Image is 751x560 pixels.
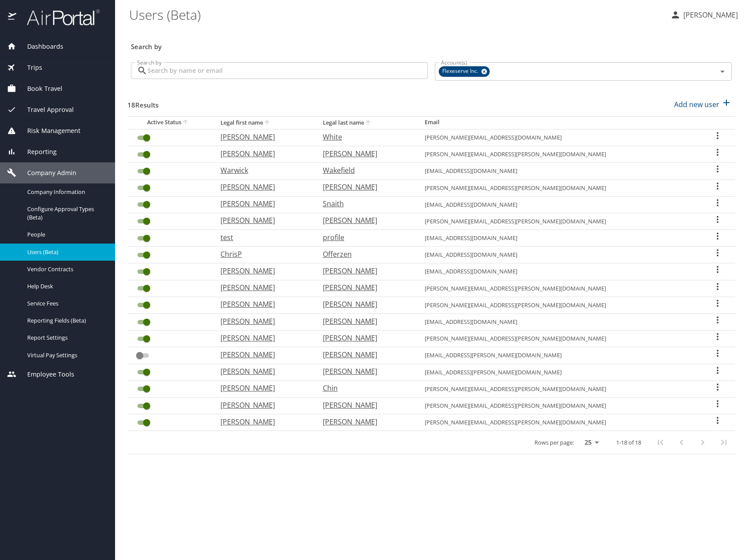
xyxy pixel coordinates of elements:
span: People [27,230,105,239]
p: ChrisP [220,249,305,259]
span: Employee Tools [16,370,74,379]
td: [EMAIL_ADDRESS][PERSON_NAME][DOMAIN_NAME] [418,347,700,364]
td: [PERSON_NAME][EMAIL_ADDRESS][PERSON_NAME][DOMAIN_NAME] [418,297,700,313]
table: User Search Table [127,116,735,454]
p: [PERSON_NAME] [323,316,408,327]
h1: Users (Beta) [129,1,663,28]
p: [PERSON_NAME] [323,215,408,226]
div: Flexeserve Inc. [439,66,490,77]
th: Legal first name [213,116,316,129]
td: [EMAIL_ADDRESS][DOMAIN_NAME] [418,196,700,213]
span: Travel Approval [16,105,74,115]
td: [PERSON_NAME][EMAIL_ADDRESS][DOMAIN_NAME] [418,129,700,146]
p: [PERSON_NAME] [220,416,305,427]
p: [PERSON_NAME] [323,282,408,293]
p: [PERSON_NAME] [220,383,305,393]
p: [PERSON_NAME] [323,366,408,377]
td: [PERSON_NAME][EMAIL_ADDRESS][PERSON_NAME][DOMAIN_NAME] [418,213,700,230]
p: [PERSON_NAME] [323,333,408,343]
p: [PERSON_NAME] [220,349,305,360]
span: Flexeserve Inc. [439,67,484,76]
span: Company Information [27,188,105,196]
p: Snaith [323,198,408,209]
span: Risk Management [16,126,80,136]
select: rows per page [578,436,602,449]
p: [PERSON_NAME] [220,333,305,343]
span: Report Settings [27,334,105,342]
td: [EMAIL_ADDRESS][PERSON_NAME][DOMAIN_NAME] [418,364,700,381]
p: [PERSON_NAME] [220,266,305,276]
p: [PERSON_NAME] [681,10,738,20]
img: icon-airportal.png [8,9,17,26]
td: [EMAIL_ADDRESS][DOMAIN_NAME] [418,163,700,179]
button: Add new user [671,95,735,114]
p: [PERSON_NAME] [323,266,408,276]
span: Reporting [16,147,57,157]
p: [PERSON_NAME] [220,400,305,410]
td: [PERSON_NAME][EMAIL_ADDRESS][PERSON_NAME][DOMAIN_NAME] [418,414,700,431]
span: Vendor Contracts [27,265,105,273]
p: Rows per page: [534,440,574,445]
p: test [220,232,305,243]
span: Reporting Fields (Beta) [27,316,105,325]
p: [PERSON_NAME] [323,400,408,410]
span: Book Travel [16,84,62,93]
p: [PERSON_NAME] [220,299,305,309]
input: Search by name or email [148,62,428,79]
p: [PERSON_NAME] [323,349,408,360]
th: Email [418,116,700,129]
p: Chin [323,383,408,393]
p: [PERSON_NAME] [220,132,305,142]
h3: 18 Results [127,95,159,110]
p: [PERSON_NAME] [220,215,305,226]
p: [PERSON_NAME] [323,416,408,427]
p: [PERSON_NAME] [220,282,305,293]
button: [PERSON_NAME] [667,7,741,23]
p: [PERSON_NAME] [323,148,408,159]
td: [PERSON_NAME][EMAIL_ADDRESS][PERSON_NAME][DOMAIN_NAME] [418,280,700,297]
p: Add new user [674,99,719,110]
p: profile [323,232,408,243]
td: [PERSON_NAME][EMAIL_ADDRESS][PERSON_NAME][DOMAIN_NAME] [418,146,700,163]
p: [PERSON_NAME] [220,198,305,209]
td: [EMAIL_ADDRESS][DOMAIN_NAME] [418,314,700,330]
p: Warwick [220,165,305,176]
span: Service Fees [27,299,105,308]
span: Trips [16,63,42,72]
th: Active Status [127,116,213,129]
th: Legal last name [316,116,418,129]
td: [EMAIL_ADDRESS][DOMAIN_NAME] [418,230,700,247]
p: [PERSON_NAME] [323,299,408,309]
h3: Search by [131,36,732,52]
td: [EMAIL_ADDRESS][DOMAIN_NAME] [418,247,700,263]
span: Help Desk [27,282,105,291]
span: Users (Beta) [27,248,105,256]
button: sort [263,119,272,127]
p: Wakefield [323,165,408,176]
td: [PERSON_NAME][EMAIL_ADDRESS][PERSON_NAME][DOMAIN_NAME] [418,330,700,347]
span: Company Admin [16,168,76,178]
p: [PERSON_NAME] [220,366,305,377]
p: Offerzen [323,249,408,259]
p: [PERSON_NAME] [220,316,305,327]
button: Open [716,65,729,78]
td: [PERSON_NAME][EMAIL_ADDRESS][PERSON_NAME][DOMAIN_NAME] [418,381,700,397]
span: Virtual Pay Settings [27,351,105,359]
span: Dashboards [16,42,63,51]
span: Configure Approval Types (Beta) [27,205,105,222]
td: [PERSON_NAME][EMAIL_ADDRESS][PERSON_NAME][DOMAIN_NAME] [418,179,700,196]
img: airportal-logo.png [17,9,100,26]
button: sort [181,118,190,127]
p: [PERSON_NAME] [220,148,305,159]
p: 1-18 of 18 [616,440,641,445]
td: [PERSON_NAME][EMAIL_ADDRESS][PERSON_NAME][DOMAIN_NAME] [418,397,700,414]
p: White [323,132,408,142]
button: sort [364,119,373,127]
p: [PERSON_NAME] [323,182,408,192]
td: [EMAIL_ADDRESS][DOMAIN_NAME] [418,263,700,280]
p: [PERSON_NAME] [220,182,305,192]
